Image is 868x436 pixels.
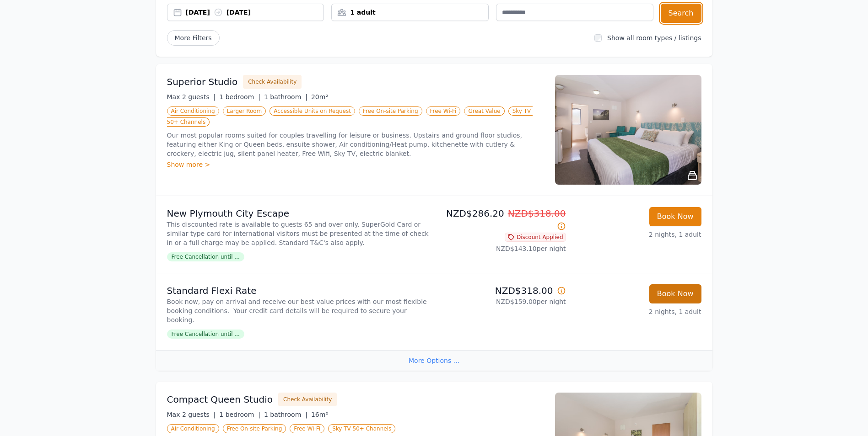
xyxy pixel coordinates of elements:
label: Show all room types / listings [607,34,701,42]
p: 2 nights, 1 adult [573,230,701,239]
span: Sky TV 50+ Channels [328,424,395,433]
div: More Options ... [156,350,712,371]
span: Discount Applied [505,233,566,242]
p: NZD$143.10 per night [438,244,566,253]
p: NZD$318.00 [438,284,566,297]
span: Free On-site Parking [359,106,422,116]
div: [DATE] [DATE] [186,8,324,17]
span: 1 bedroom | [219,411,260,418]
button: Search [661,4,701,23]
div: 1 adult [332,8,488,17]
span: Free On-site Parking [223,424,286,433]
span: More Filters [167,30,220,46]
span: NZD$318.00 [508,208,566,219]
span: Air Conditioning [167,424,219,433]
p: Book now, pay on arrival and receive our best value prices with our most flexible booking conditi... [167,297,431,324]
p: Our most popular rooms suited for couples travelling for leisure or business. Upstairs and ground... [167,131,544,158]
span: 1 bedroom | [219,93,260,101]
span: 1 bathroom | [264,93,307,101]
span: 1 bathroom | [264,411,307,418]
h3: Compact Queen Studio [167,393,273,406]
h3: Superior Studio [167,75,238,88]
button: Book Now [649,207,701,226]
span: Larger Room [223,106,266,116]
div: Show more > [167,160,544,169]
p: NZD$159.00 per night [438,297,566,306]
span: Air Conditioning [167,106,219,116]
span: Free Wi-Fi [426,106,461,116]
span: Free Cancellation until ... [167,330,244,339]
button: Check Availability [278,393,337,406]
span: Free Cancellation until ... [167,252,244,261]
button: Check Availability [243,75,302,89]
span: Great Value [464,106,504,116]
span: Max 2 guests | [167,411,216,418]
span: 16m² [311,411,328,418]
p: 2 nights, 1 adult [573,307,701,316]
span: 20m² [311,93,328,101]
span: Max 2 guests | [167,93,216,101]
p: Standard Flexi Rate [167,284,431,297]
button: Book Now [649,284,701,303]
p: NZD$286.20 [438,207,566,233]
p: This discounted rate is available to guests 65 and over only. SuperGold Card or similar type card... [167,220,431,247]
p: New Plymouth City Escape [167,207,431,220]
span: Accessible Units on Request [270,106,355,116]
span: Free Wi-Fi [290,424,324,433]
